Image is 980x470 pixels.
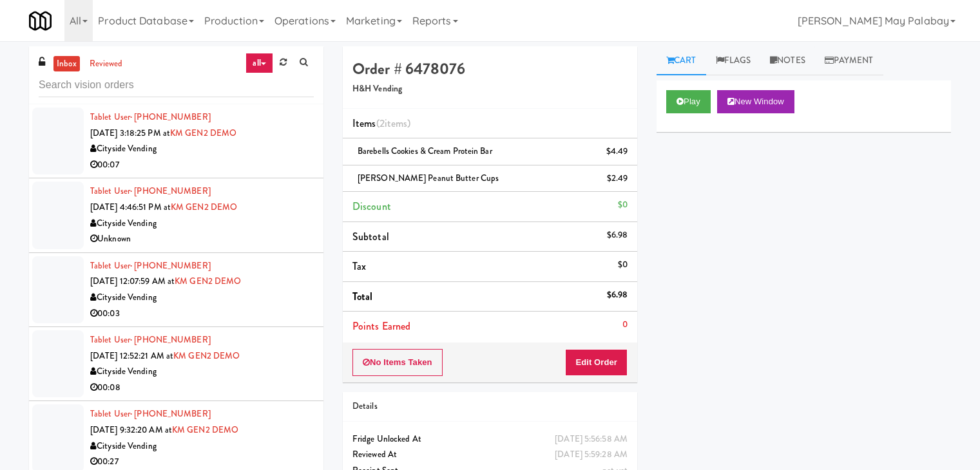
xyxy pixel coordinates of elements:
[717,90,794,113] button: New Window
[130,259,211,272] span: · [PHONE_NUMBER]
[90,231,314,247] div: Unknown
[555,447,628,463] div: [DATE] 5:59:28 AM
[352,116,410,131] span: Items
[352,199,391,214] span: Discount
[352,289,373,304] span: Total
[130,408,211,420] span: · [PHONE_NUMBER]
[29,253,323,327] li: Tablet User· [PHONE_NUMBER][DATE] 12:07:59 AM atKM GEN2 DEMOCityside Vending00:03
[385,116,408,131] ng-pluralize: items
[760,46,815,75] a: Notes
[90,364,314,380] div: Cityside Vending
[352,229,389,244] span: Subtotal
[90,111,211,123] a: Tablet User· [PHONE_NUMBER]
[90,454,314,470] div: 00:27
[706,46,761,75] a: Flags
[815,46,883,75] a: Payment
[170,127,236,139] a: KM GEN2 DEMO
[607,287,628,303] div: $6.98
[666,90,711,113] button: Play
[622,317,628,333] div: 0
[352,431,628,447] div: Fridge Unlocked At
[90,157,314,173] div: 00:07
[90,127,170,139] span: [DATE] 3:18:25 PM at
[90,380,314,396] div: 00:08
[130,334,211,346] span: · [PHONE_NUMBER]
[90,350,173,362] span: [DATE] 12:52:21 AM at
[53,56,80,72] a: inbox
[90,290,314,306] div: Cityside Vending
[130,185,211,197] span: · [PHONE_NUMBER]
[376,116,411,131] span: (2 )
[90,408,211,420] a: Tablet User· [PHONE_NUMBER]
[358,145,492,157] span: Barebells Cookies & Cream Protein Bar
[86,56,126,72] a: reviewed
[29,327,323,401] li: Tablet User· [PHONE_NUMBER][DATE] 12:52:21 AM atKM GEN2 DEMOCityside Vending00:08
[352,319,410,334] span: Points Earned
[130,111,211,123] span: · [PHONE_NUMBER]
[29,104,323,178] li: Tablet User· [PHONE_NUMBER][DATE] 3:18:25 PM atKM GEN2 DEMOCityside Vending00:07
[173,350,240,362] a: KM GEN2 DEMO
[90,275,175,287] span: [DATE] 12:07:59 AM at
[352,84,628,94] h5: H&H Vending
[245,53,273,73] a: all
[565,349,628,376] button: Edit Order
[90,141,314,157] div: Cityside Vending
[352,349,443,376] button: No Items Taken
[90,185,211,197] a: Tablet User· [PHONE_NUMBER]
[607,227,628,243] div: $6.98
[90,306,314,322] div: 00:03
[607,171,628,187] div: $2.49
[175,275,241,287] a: KM GEN2 DEMO
[90,334,211,346] a: Tablet User· [PHONE_NUMBER]
[618,197,628,213] div: $0
[90,201,171,213] span: [DATE] 4:46:51 PM at
[555,431,628,447] div: [DATE] 5:56:58 AM
[90,216,314,232] div: Cityside Vending
[90,424,172,436] span: [DATE] 9:32:20 AM at
[352,399,628,415] div: Details
[29,10,52,32] img: Micromart
[358,172,499,184] span: [PERSON_NAME] Peanut Butter Cups
[606,144,628,160] div: $4.49
[618,257,628,273] div: $0
[172,424,238,436] a: KM GEN2 DEMO
[90,259,211,272] a: Tablet User· [PHONE_NUMBER]
[171,201,237,213] a: KM GEN2 DEMO
[352,259,366,274] span: Tax
[352,447,628,463] div: Reviewed At
[39,73,314,97] input: Search vision orders
[29,178,323,252] li: Tablet User· [PHONE_NUMBER][DATE] 4:46:51 PM atKM GEN2 DEMOCityside VendingUnknown
[657,46,706,75] a: Cart
[352,61,628,77] h4: Order # 6478076
[90,438,314,455] div: Cityside Vending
